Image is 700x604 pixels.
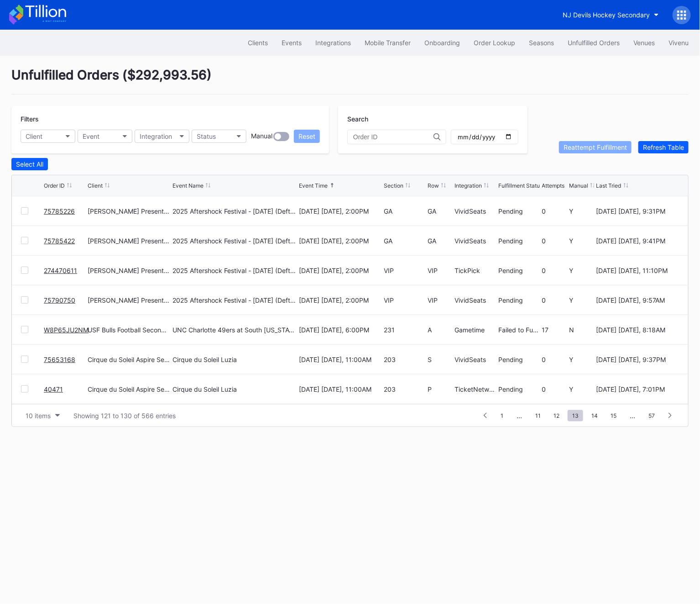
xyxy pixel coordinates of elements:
div: 2025 Aftershock Festival - [DATE] (Deftones, A Perfect Circle, Turnstile, Lamb of God) [172,296,297,304]
div: Y [569,385,594,393]
div: VividSeats [454,356,496,363]
div: Y [569,237,594,245]
div: VividSeats [454,296,496,304]
div: [PERSON_NAME] Presents Secondary [88,237,170,245]
div: Reset [298,132,315,140]
div: P [428,385,452,393]
button: Integrations [308,34,358,51]
div: GA [384,207,425,215]
div: GA [428,207,452,215]
div: [PERSON_NAME] Presents Secondary [88,267,170,274]
div: Event Time [299,182,328,189]
div: Client [26,132,42,140]
div: S [428,356,452,363]
div: ... [623,412,642,420]
div: [DATE] [DATE], 8:18AM [596,326,679,334]
div: 203 [384,356,425,363]
button: Reset [294,130,320,143]
div: Select All [16,160,43,168]
div: 2025 Aftershock Festival - [DATE] (Deftones, A Perfect Circle, Turnstile, Lamb of God) [172,267,297,274]
div: [PERSON_NAME] Presents Secondary [88,207,170,215]
button: Refresh Table [638,141,689,153]
div: Refresh Table [643,143,684,151]
div: Y [569,356,594,363]
button: Select All [11,158,48,170]
div: Status [197,132,216,140]
a: 75653168 [44,356,75,363]
button: Events [275,34,308,51]
div: 2025 Aftershock Festival - [DATE] (Deftones, A Perfect Circle, Turnstile, Lamb of God) [172,237,297,245]
div: Events [282,39,302,47]
div: 0 [542,267,567,274]
a: 40471 [44,385,63,393]
button: 10 items [21,410,64,422]
div: 2025 Aftershock Festival - [DATE] (Deftones, A Perfect Circle, Turnstile, Lamb of God) [172,207,297,215]
div: [DATE] [DATE], 11:10PM [596,267,679,274]
input: Order ID [353,133,434,141]
div: Onboarding [424,39,460,47]
div: Cirque du Soleil Luzia [172,356,237,363]
div: UNC Charlotte 49ers at South [US_STATE] Bulls Football [172,326,297,334]
div: [DATE] [DATE], 9:41PM [596,237,679,245]
div: Cirque du Soleil Aspire Secondary [88,385,170,393]
div: GA [428,237,452,245]
button: Venues [627,34,662,51]
div: TickPick [454,267,496,274]
div: VIP [428,296,452,304]
button: Reattempt Fulfillment [559,141,632,153]
div: Seasons [529,39,554,47]
div: [DATE] [DATE], 11:00AM [299,385,381,393]
div: [DATE] [DATE], 2:00PM [299,296,381,304]
div: Search [347,115,518,123]
div: Y [569,296,594,304]
div: USF Bulls Football Secondary [88,326,170,334]
div: Manual [251,132,272,141]
div: Cirque du Soleil Aspire Secondary [88,356,170,363]
div: [DATE] [DATE], 2:00PM [299,267,381,274]
div: Reattempt Fulfillment [564,143,627,151]
div: Unfulfilled Orders ( $292,993.56 ) [11,67,689,95]
div: Filters [21,115,320,123]
div: Venues [633,39,655,47]
span: 14 [587,410,602,421]
div: [DATE] [DATE], 9:57AM [596,296,679,304]
div: Failed to Fulfill [498,326,540,334]
button: Onboarding [418,34,467,51]
div: Section [384,182,403,189]
div: Mobile Transfer [365,39,411,47]
button: Mobile Transfer [358,34,418,51]
a: 274470611 [44,267,77,274]
div: Clients [248,39,268,47]
button: Status [192,130,246,143]
button: Client [21,130,75,143]
a: Clients [241,34,275,51]
button: Order Lookup [467,34,522,51]
button: NJ Devils Hockey Secondary [556,6,666,23]
div: [DATE] [DATE], 2:00PM [299,207,381,215]
div: Event Name [172,182,204,189]
div: Pending [498,207,540,215]
span: 13 [568,410,583,421]
div: 0 [542,237,567,245]
div: [DATE] [DATE], 9:37PM [596,356,679,363]
div: VIP [384,267,425,274]
div: A [428,326,452,334]
div: GA [384,237,425,245]
div: [DATE] [DATE], 11:00AM [299,356,381,363]
button: Unfulfilled Orders [561,34,627,51]
button: Vivenu [662,34,695,51]
div: Pending [498,267,540,274]
div: Integration [140,132,172,140]
div: [DATE] [DATE], 2:00PM [299,237,381,245]
div: 231 [384,326,425,334]
div: 0 [542,385,567,393]
div: Last Tried [596,182,622,189]
div: 0 [542,207,567,215]
div: Order Lookup [474,39,515,47]
a: 75785422 [44,237,75,245]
